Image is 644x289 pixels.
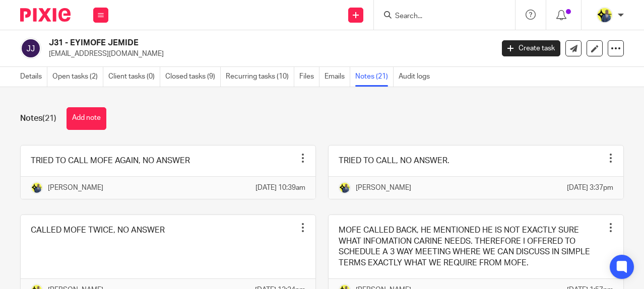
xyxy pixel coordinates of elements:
[355,67,394,87] a: Notes (21)
[42,114,56,122] span: (21)
[20,8,71,22] img: Pixie
[226,67,294,87] a: Recurring tasks (10)
[299,67,319,87] a: Files
[165,67,221,87] a: Closed tasks (9)
[31,182,43,194] img: Dennis-Starbridge.jpg
[52,67,103,87] a: Open tasks (2)
[20,67,47,87] a: Details
[20,113,56,124] h1: Notes
[48,183,103,193] p: [PERSON_NAME]
[502,40,560,56] a: Create task
[339,182,351,194] img: Dennis-Starbridge.jpg
[399,67,435,87] a: Audit logs
[567,183,613,193] p: [DATE] 3:37pm
[255,183,305,193] p: [DATE] 10:39am
[49,49,487,59] p: [EMAIL_ADDRESS][DOMAIN_NAME]
[49,38,399,48] h2: J31 - EYIMOFE JEMIDE
[108,67,160,87] a: Client tasks (0)
[597,7,613,23] img: Dennis-Starbridge.jpg
[325,67,350,87] a: Emails
[356,183,411,193] p: [PERSON_NAME]
[67,107,106,130] button: Add note
[20,38,41,59] img: svg%3E
[394,12,485,21] input: Search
